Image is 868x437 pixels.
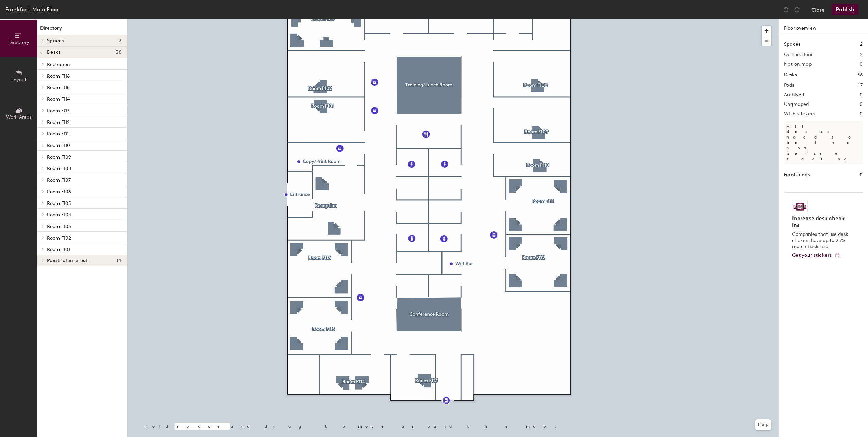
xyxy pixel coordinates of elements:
img: Sticker logo [792,201,808,212]
span: Desks [47,50,60,55]
h1: 0 [859,171,863,179]
h1: Furnishings [784,171,810,179]
h2: 0 [859,62,863,67]
span: 2 [119,38,121,44]
span: Room F111 [47,131,69,137]
h2: 2 [860,52,863,58]
h1: 2 [860,41,863,48]
span: Room F110 [47,143,70,148]
h1: Directory [37,25,127,35]
span: Room F114 [47,96,70,102]
h2: 0 [859,111,863,117]
span: Room F105 [47,200,71,206]
p: Companies that use desk stickers have up to 25% more check-ins. [792,231,850,250]
span: Room F103 [47,224,71,229]
span: Room F115 [47,85,70,91]
img: Undo [783,6,789,13]
h2: 17 [858,83,863,88]
span: Room F116 [47,73,70,79]
h2: 0 [859,102,863,107]
h1: Desks [784,71,797,79]
span: Room F108 [47,166,71,172]
span: Directory [8,39,29,45]
h2: Archived [784,92,804,98]
span: Points of interest [47,258,87,263]
button: Close [811,4,825,15]
span: Reception [47,62,70,67]
span: Room F113 [47,108,70,114]
span: Room F104 [47,212,71,218]
h1: 36 [857,71,863,79]
img: Redo [794,6,800,13]
span: Room F109 [47,154,71,160]
span: 14 [116,258,121,263]
button: Help [755,419,771,430]
span: Room F102 [47,235,71,241]
span: Room F112 [47,119,70,125]
p: All desks need to be in a pod before saving [784,121,863,164]
span: Layout [11,77,27,83]
span: Work Areas [6,114,31,120]
h2: 0 [859,92,863,98]
h2: Ungrouped [784,102,809,107]
span: Room F107 [47,177,71,183]
span: Room F106 [47,189,71,195]
span: Get your stickers [792,252,832,258]
span: 36 [116,50,121,55]
button: Publish [832,4,858,15]
h4: Increase desk check-ins [792,215,850,229]
h2: Not on map [784,62,812,67]
h1: Floor overview [779,19,868,35]
a: Get your stickers [792,253,840,258]
h2: With stickers [784,111,815,117]
div: Frankfort, Main Floor [5,5,59,14]
h1: Spaces [784,41,800,48]
h2: On this floor [784,52,813,58]
span: Room F101 [47,247,70,253]
span: Spaces [47,38,64,44]
h2: Pods [784,83,794,88]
